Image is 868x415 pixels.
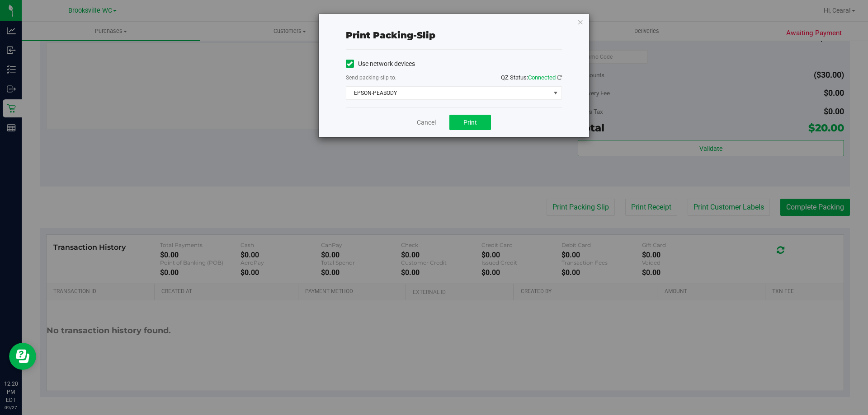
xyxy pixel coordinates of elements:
[463,119,477,126] span: Print
[550,87,561,99] span: select
[346,59,415,69] label: Use network devices
[528,74,556,81] span: Connected
[417,118,436,127] a: Cancel
[449,115,491,130] button: Print
[501,74,562,81] span: QZ Status:
[346,87,550,99] span: EPSON-PEABODY
[346,74,396,82] label: Send packing-slip to:
[346,30,435,41] span: Print packing-slip
[9,343,36,370] iframe: Resource center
